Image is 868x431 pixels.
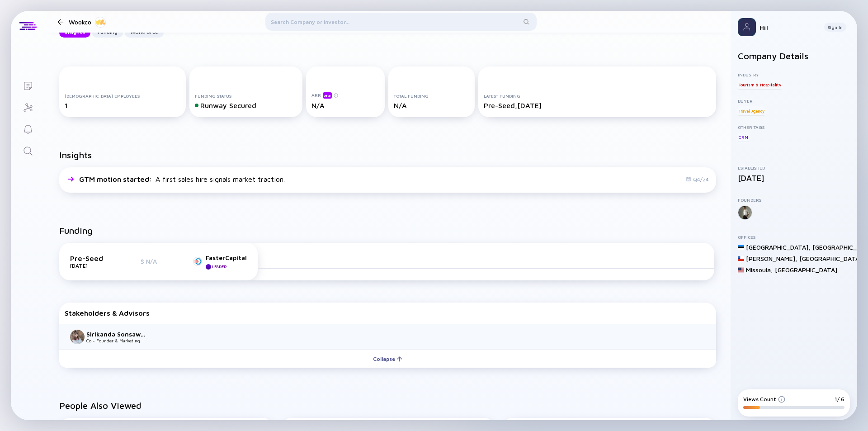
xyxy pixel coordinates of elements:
h2: People Also Viewed [59,400,716,411]
button: Insights [59,27,90,38]
img: Profile Picture [738,18,756,36]
div: beta [323,92,332,99]
div: FasterCapital [206,254,247,261]
div: Collapse [368,352,408,366]
div: N/A [311,101,379,109]
button: Sign In [824,23,846,32]
div: [DEMOGRAPHIC_DATA] Employees [65,93,180,99]
div: 1 [65,101,180,109]
span: GTM motion started : [79,175,154,183]
a: Investor Map [11,96,45,118]
div: Pre-Seed [70,254,115,262]
div: CRM [738,133,749,142]
div: [DATE] [70,262,115,269]
div: $ N/A [141,257,168,265]
div: [GEOGRAPHIC_DATA] , [746,243,811,251]
a: Lists [11,74,45,96]
img: United States Flag [738,267,744,273]
div: Missoula , [746,266,773,274]
button: Workforce [125,27,164,38]
div: [GEOGRAPHIC_DATA] [799,255,862,262]
div: Other Tags [738,124,850,130]
div: 1/ 6 [835,396,844,403]
a: Search [11,139,45,161]
button: Funding [92,27,123,38]
div: Wookco [69,16,106,28]
div: Leader [212,264,226,269]
div: [GEOGRAPHIC_DATA] [775,266,837,274]
div: N/A [394,101,469,109]
button: Collapse [59,350,716,368]
div: Stakeholders & Advisors [65,309,711,317]
div: Views Count [743,396,785,403]
div: Sirikanda Sonsawat [86,330,146,338]
h2: Company Details [738,51,850,61]
div: ARR [311,92,379,99]
div: Latest Funding [484,93,711,99]
div: Q4/24 [686,176,709,183]
div: Funding Status [195,93,297,99]
div: [DATE] [738,173,850,183]
div: A first sales hire signals market traction. [79,175,285,183]
div: Offices [738,234,850,240]
div: Travel Agency [738,106,765,115]
a: Reminders [11,118,45,139]
div: Tourism & Hospitality [738,80,782,89]
img: Sirikanda Sonsawat picture [70,330,85,344]
div: Industry [738,72,850,77]
div: Total Funding [394,93,469,99]
img: Chile Flag [738,256,744,262]
div: Co - Founder & Marketing [86,338,146,343]
div: Pre-Seed, [DATE] [484,101,711,109]
div: Established [738,165,850,171]
div: Runway Secured [195,101,297,109]
div: Hi! [759,24,817,31]
div: Buyer [738,98,850,104]
img: Estonia Flag [738,244,744,251]
div: Founders [738,197,850,203]
div: [PERSON_NAME] , [746,255,797,262]
a: FasterCapitalLeader [193,254,247,270]
h2: Insights [59,150,92,160]
h2: Funding [59,225,93,236]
